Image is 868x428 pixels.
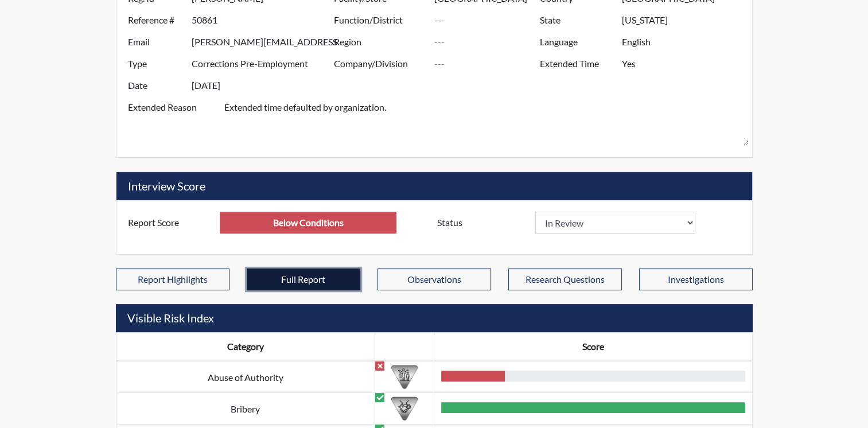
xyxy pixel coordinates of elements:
button: Report Highlights [116,269,229,290]
label: Reference # [119,9,192,31]
input: --- [434,53,543,75]
th: Score [434,333,753,361]
label: Function/District [325,9,434,31]
h5: Interview Score [116,172,752,200]
button: Full Report [247,269,360,290]
h5: Visible Risk Index [116,304,753,332]
img: CATEGORY%20ICON-03.c5611939.png [391,395,418,422]
input: --- [622,53,749,75]
input: --- [220,212,396,234]
label: Region [325,31,434,53]
label: Date [119,75,192,96]
input: --- [622,31,749,53]
input: --- [192,9,337,31]
th: Category [116,333,375,361]
label: Language [531,31,622,53]
label: Extended Reason [119,96,224,146]
input: --- [192,31,337,53]
img: CATEGORY%20ICON-01.94e51fac.png [391,364,418,390]
label: Type [119,53,192,75]
label: Email [119,31,192,53]
span: Bribery [231,403,260,414]
button: Research Questions [508,269,622,290]
label: Company/Division [325,53,434,75]
div: Document a decision to hire or decline a candiate [429,212,749,234]
label: Report Score [119,212,220,234]
button: Observations [377,269,491,290]
label: Status [429,212,535,234]
input: --- [622,9,749,31]
input: --- [434,9,543,31]
input: --- [192,53,337,75]
button: Investigations [639,269,753,290]
input: --- [192,75,337,96]
label: Extended Time [531,53,622,75]
label: State [531,9,622,31]
input: --- [434,31,543,53]
span: Abuse of Authority [208,372,283,383]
